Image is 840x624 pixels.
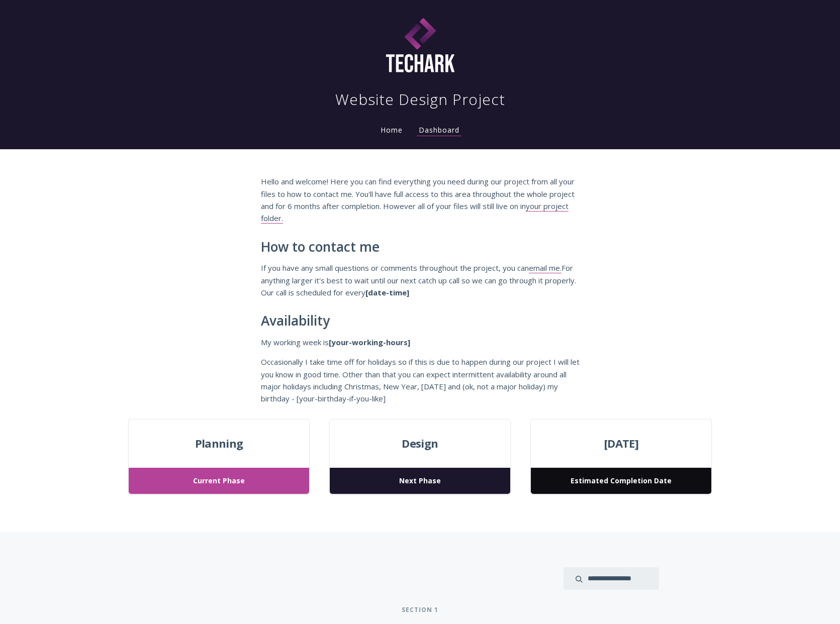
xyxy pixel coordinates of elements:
[329,337,410,347] strong: [your-working-hours]
[529,263,562,273] a: email me.
[330,468,510,494] span: Next Phase
[261,314,580,329] h2: Availability
[564,567,659,590] input: search input
[261,356,580,405] p: Occasionally I take time off for holidays so if this is due to happen during our project I will l...
[129,468,309,494] span: Current Phase
[330,435,510,453] span: Design
[261,240,580,255] h2: How to contact me
[531,435,711,453] span: [DATE]
[335,89,505,110] h1: Website Design Project
[417,125,461,136] a: Dashboard
[531,468,711,494] span: Estimated Completion Date
[379,125,405,135] a: Home
[261,175,580,225] p: Hello and welcome! Here you can find everything you need during our project from all your files t...
[129,435,309,453] span: Planning
[261,262,580,298] p: If you have any small questions or comments throughout the project, you can For anything larger i...
[261,336,580,348] p: My working week is
[365,287,409,297] strong: [date-time]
